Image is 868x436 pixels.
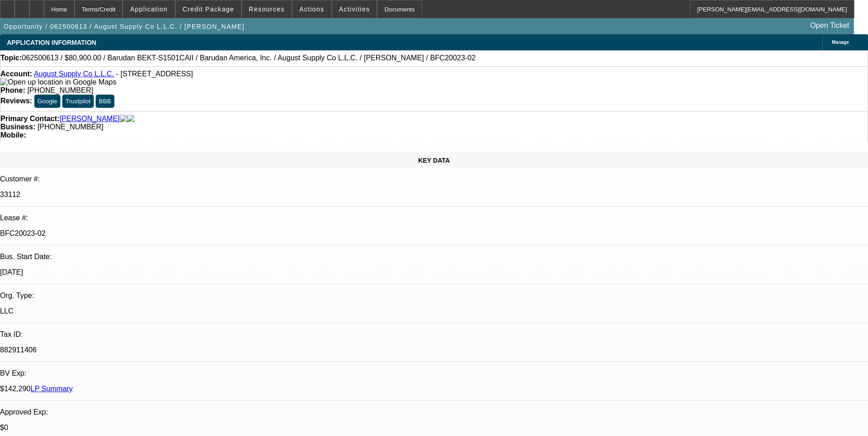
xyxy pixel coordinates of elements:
span: [PHONE_NUMBER] [38,123,103,131]
span: Credit Package [183,5,234,13]
span: Activities [339,5,370,13]
span: KEY DATA [418,157,450,164]
button: Application [123,0,174,18]
span: Resources [249,5,285,13]
span: Opportunity / 062500613 / August Supply Co L.L.C. / [PERSON_NAME] [4,23,244,30]
img: facebook-icon.png [120,115,127,123]
button: Activities [332,0,377,18]
strong: Business: [0,123,35,131]
button: BBB [96,95,114,108]
span: 062500613 / $80,900.00 / Barudan BEKT-S1501CAII / Barudan America, Inc. / August Supply Co L.L.C.... [22,54,476,62]
button: Trustpilot [62,95,93,108]
a: August Supply Co L.L.C. [34,70,114,78]
button: Actions [292,0,331,18]
span: APPLICATION INFORMATION [7,39,96,46]
span: Manage [832,40,849,45]
span: - [STREET_ADDRESS] [116,70,193,78]
span: Application [130,5,167,13]
button: Google [34,95,60,108]
a: View Google Maps [0,78,116,86]
strong: Reviews: [0,97,32,105]
strong: Account: [0,70,32,78]
span: [PHONE_NUMBER] [27,86,93,94]
strong: Mobile: [0,131,26,139]
img: linkedin-icon.png [127,115,135,123]
img: Open up location in Google Maps [0,78,116,86]
span: Actions [299,5,324,13]
a: [PERSON_NAME] [59,115,120,123]
strong: Primary Contact: [0,115,59,123]
strong: Phone: [0,86,25,94]
a: LP Summary [31,385,73,393]
a: Open Ticket [807,18,853,33]
button: Resources [242,0,291,18]
strong: Topic: [0,54,22,62]
button: Credit Package [176,0,241,18]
